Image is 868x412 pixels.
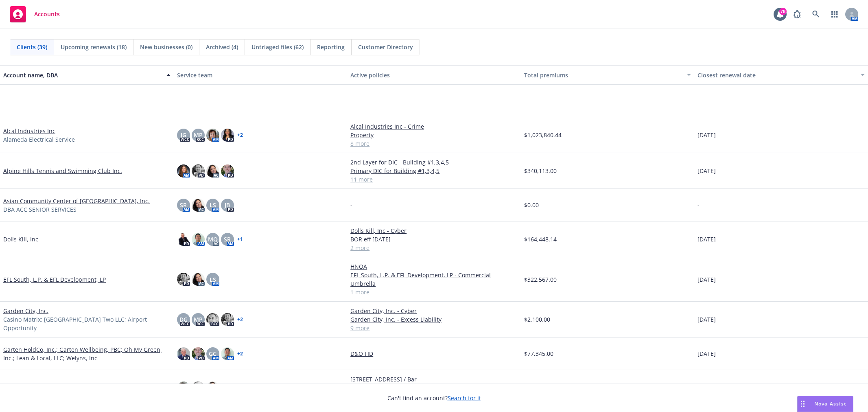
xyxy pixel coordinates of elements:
[192,381,205,394] img: photo
[387,394,481,402] span: Can't find an account?
[697,349,716,358] span: [DATE]
[3,205,77,214] span: DBA ACC SENIOR SERVICES
[206,43,238,51] span: Archived (4)
[181,131,186,139] span: JG
[180,201,187,209] span: SR
[524,349,553,358] span: $77,345.00
[237,317,243,322] a: + 2
[350,167,518,175] a: Primary DIC for Building #1,3,4,5
[798,396,808,412] div: Drag to move
[358,43,413,51] span: Customer Directory
[3,307,48,315] a: Garden City, Inc.
[697,275,716,284] span: [DATE]
[521,65,695,85] button: Total premiums
[221,164,234,178] img: photo
[448,394,481,402] a: Search for it
[177,381,190,394] img: photo
[177,233,190,246] img: photo
[3,167,122,175] a: Alpine Hills Tennis and Swimming Club Inc.
[209,349,216,358] span: GC
[221,347,234,360] img: photo
[237,237,243,242] a: + 1
[208,235,218,243] span: MQ
[697,131,716,139] span: [DATE]
[179,315,188,324] span: DG
[524,201,539,209] span: $0.00
[697,235,716,243] span: [DATE]
[350,131,518,139] a: Property
[789,6,805,22] a: Report a Bug
[524,131,562,139] span: $1,023,840.44
[350,262,518,271] a: HNOA
[350,71,518,79] div: Active policies
[192,233,205,246] img: photo
[350,349,518,358] a: D&O FID
[350,375,518,384] a: [STREET_ADDRESS] / Bar
[317,43,345,51] span: Reporting
[237,351,243,356] a: + 2
[177,347,190,360] img: photo
[524,275,557,284] span: $322,567.00
[177,71,344,79] div: Service team
[694,65,868,85] button: Closest renewal date
[697,167,716,175] span: [DATE]
[524,71,682,79] div: Total premiums
[61,43,127,51] span: Upcoming renewals (18)
[251,43,304,51] span: Untriaged files (62)
[350,226,518,235] a: Dolls Kill, Inc - Cyber
[140,43,192,51] span: New businesses (0)
[826,6,843,22] a: Switch app
[350,175,518,184] a: 11 more
[206,313,219,326] img: photo
[194,315,203,324] span: MP
[192,347,205,360] img: photo
[237,133,243,138] a: + 2
[697,315,716,324] span: [DATE]
[697,71,856,79] div: Closest renewal date
[210,275,216,284] span: LS
[3,275,106,284] a: EFL South, L.P. & EFL Development, LP
[779,8,787,15] div: 78
[3,235,38,243] a: Dolls Kill, Inc
[192,199,205,212] img: photo
[224,235,231,243] span: SR
[524,235,557,243] span: $164,448.14
[350,201,352,209] span: -
[3,127,55,135] a: Alcal Industries Inc
[3,315,171,332] span: Casino Matrix; [GEOGRAPHIC_DATA] Two LLC; Airport Opportunity
[177,164,190,178] img: photo
[192,273,205,286] img: photo
[7,3,63,26] a: Accounts
[524,167,557,175] span: $340,113.00
[3,71,162,79] div: Account name, DBA
[17,43,47,51] span: Clients (39)
[808,6,824,22] a: Search
[697,201,700,209] span: -
[350,158,518,167] a: 2nd Layer for DIC - Building #1,3,4,5
[524,315,550,324] span: $2,100.00
[174,65,348,85] button: Service team
[350,288,518,296] a: 1 more
[194,131,203,139] span: MP
[350,271,518,288] a: EFL South, L.P. & EFL Development, LP - Commercial Umbrella
[177,273,190,286] img: photo
[206,164,219,178] img: photo
[3,197,150,205] a: Asian Community Center of [GEOGRAPHIC_DATA], Inc.
[225,201,230,209] span: JB
[350,235,518,243] a: BOR eff [DATE]
[350,122,518,131] a: Alcal Industries Inc - Crime
[34,11,60,18] span: Accounts
[206,129,219,142] img: photo
[797,396,853,412] button: Nova Assist
[3,345,171,362] a: Garten HoldCo, Inc.; Garten Wellbeing, PBC; Oh My Green, Inc.; Lean & Local, LLC; Welyns, Inc
[221,129,234,142] img: photo
[210,201,216,209] span: LS
[350,307,518,315] a: Garden City, Inc. - Cyber
[221,313,234,326] img: photo
[192,164,205,178] img: photo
